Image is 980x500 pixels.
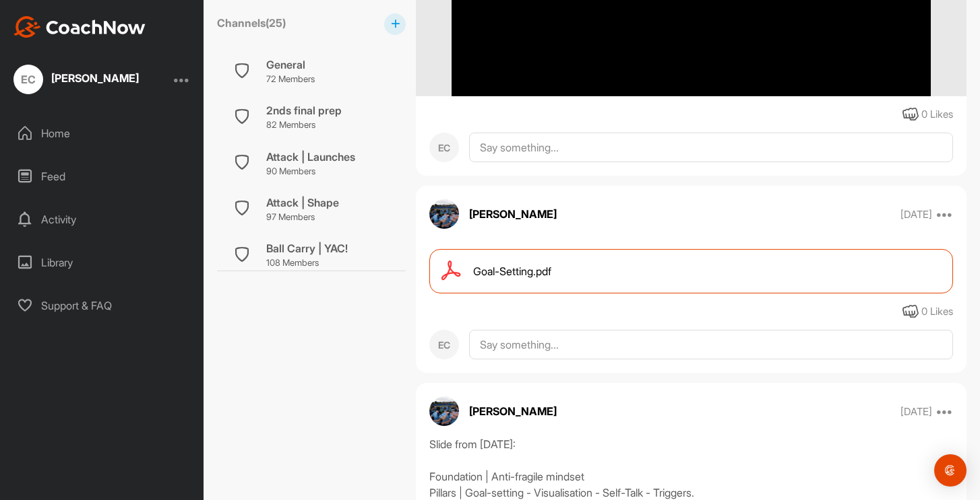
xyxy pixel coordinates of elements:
div: Ball Carry | YAC! [266,240,348,256]
a: Goal-Setting.pdf [429,249,953,293]
div: Support & FAQ [7,289,197,322]
p: 90 Members [266,165,355,178]
span: Goal-Setting.pdf [473,263,551,279]
div: 0 Likes [921,304,953,320]
div: Library [7,246,197,279]
div: Attack | Shape [266,194,339,211]
div: 2nds final prep [266,102,342,118]
p: [DATE] [900,405,932,419]
img: CoachNow [13,16,146,38]
p: 72 Members [266,73,315,86]
div: [PERSON_NAME] [51,73,139,83]
label: Channels ( 25 ) [217,15,286,31]
div: General [266,57,315,73]
p: 82 Members [266,118,342,132]
img: avatar [429,199,459,229]
div: Activity [7,203,197,236]
p: [PERSON_NAME] [469,403,557,419]
div: EC [13,65,43,94]
p: 97 Members [266,211,339,224]
div: Home [7,116,197,150]
p: 108 Members [266,256,348,270]
p: [PERSON_NAME] [469,206,557,222]
p: [DATE] [900,208,932,221]
div: Attack | Launches [266,149,355,165]
img: avatar [429,396,459,426]
div: Feed [7,159,197,193]
div: EC [429,330,459,359]
div: 0 Likes [921,107,953,122]
div: Open Intercom Messenger [934,454,967,487]
div: EC [429,133,459,162]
